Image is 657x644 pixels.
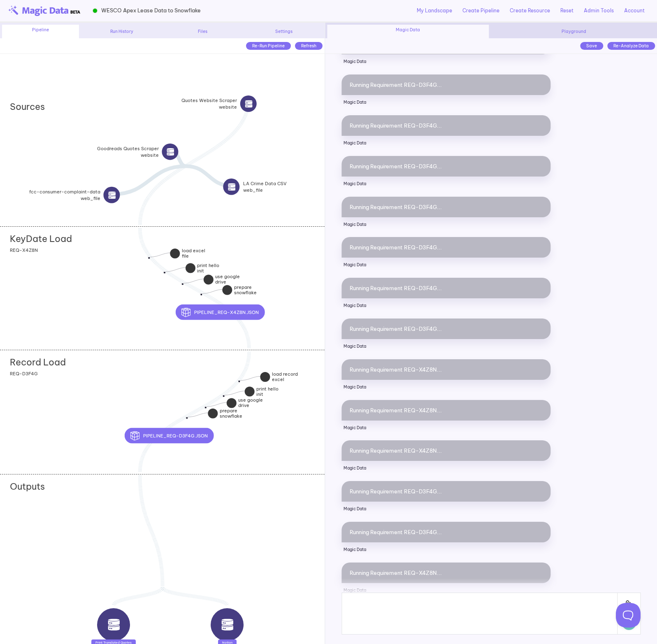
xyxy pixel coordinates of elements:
div: print hello init [224,395,265,405]
strong: load excel file [182,248,205,259]
img: source icon [166,148,174,156]
strong: Quotes Website Scraper [181,97,237,104]
p: Magic Data [341,380,551,395]
div: LA Crime Data CSVweb_filesource icon [173,175,236,192]
img: source icon [108,191,116,199]
div: Running Requirement REQ-D3F4G... [341,115,551,136]
div: print hello init [165,271,206,282]
div: Running Requirement REQ-X4Z8N... [341,563,551,583]
h2: Record Load [10,357,66,367]
a: Admin Tools [584,7,614,14]
div: Run History [83,28,160,35]
strong: print hello init [256,386,279,397]
iframe: Toggle Customer Support [616,603,641,628]
div: Quotes Website Scraperwebsitesource icon [249,97,325,114]
strong: fcc-consumer-complaint-data [29,188,100,195]
p: Magic Data [341,461,551,476]
img: Attach File [622,597,636,616]
div: prepare snowflake [202,293,243,304]
p: Magic Data [341,258,551,272]
span: website [181,104,237,110]
div: use google drive [183,283,224,293]
div: Refresh [295,42,323,50]
img: source icon [228,183,235,191]
strong: use google drive [238,397,263,408]
p: Magic Data [341,542,551,557]
h2: Outputs [10,481,45,492]
p: Magic Data [341,177,551,191]
h2: Sources [10,101,45,112]
div: use google drive [206,406,247,417]
div: Playground [493,28,655,35]
div: Pipeline [2,25,79,38]
a: Create Resource [510,7,550,14]
div: pipeline_REQ-X4Z8N.json [220,305,309,320]
div: fcc-consumer-complaint-dataweb_filesource icon [147,200,238,216]
div: Running Requirement REQ-X4Z8N... [341,400,551,421]
div: prepare snowflake [188,417,229,428]
p: Magic Data [341,54,551,69]
span: WESCO Apex Lease Data to Snowflake [101,7,201,14]
div: Save [580,42,603,50]
p: Magic Data [341,339,551,354]
div: pipeline_REQ-D3F4G.json [169,428,258,444]
div: Running Requirement REQ-D3F4G... [341,156,551,177]
div: load record excel [240,380,281,391]
span: web_file [29,195,100,202]
div: Goodreads Quotes Scraperwebsitesource icon [203,157,284,173]
h2: KeyDate Load [10,233,72,244]
p: Magic Data [341,583,551,598]
a: Create Pipeline [462,7,499,14]
img: output icon [107,618,120,631]
strong: prepare snowflake [234,284,257,295]
span: website [97,152,159,158]
button: pipeline_REQ-X4Z8N.json [176,305,265,320]
div: Running Requirement REQ-X4Z8N... [341,359,551,380]
div: Re-Run Pipeline [246,42,291,50]
span: REQ-X4Z8N [10,247,38,253]
img: beta-logo.png [8,5,80,16]
p: Magic Data [341,95,551,110]
strong: LA Crime Data CSV [243,180,287,187]
a: Reset [560,7,573,14]
div: Running Requirement REQ-D3F4G... [341,197,551,217]
p: Magic Data [341,298,551,313]
button: pipeline_REQ-D3F4G.json [125,428,214,444]
div: Running Requirement REQ-D3F4G... [341,74,551,95]
g: Edge from destination to node-special-sauce-payment-sheet [163,587,227,606]
span: REQ-D3F4G [10,371,38,377]
strong: load record excel [272,371,298,382]
div: Settings [245,28,322,35]
g: Edge from destination to node-print-2 [114,587,163,606]
a: My Landscape [417,7,452,14]
span: web_file [243,187,287,193]
div: Magic Data [327,25,489,38]
div: Running Requirement REQ-D3F4G... [341,319,551,339]
p: Magic Data [341,136,551,151]
strong: print hello init [197,263,219,274]
strong: prepare snowflake [220,408,242,419]
strong: use google drive [215,274,240,285]
p: Magic Data [341,502,551,516]
div: Running Requirement REQ-D3F4G... [341,522,551,542]
div: Running Requirement REQ-D3F4G... [341,481,551,502]
div: load excel file [150,257,191,267]
img: output icon [221,618,233,631]
div: Running Requirement REQ-D3F4G... [341,237,551,258]
div: Re-Analyze Data [607,42,655,50]
strong: Goodreads Quotes Scraper [97,145,159,151]
div: Running Requirement REQ-D3F4G... [341,278,551,298]
div: Files [164,28,241,35]
img: source icon [245,100,253,108]
p: Magic Data [341,421,551,435]
a: Account [624,7,645,14]
div: Running Requirement REQ-X4Z8N... [341,440,551,461]
p: Magic Data [341,217,551,232]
